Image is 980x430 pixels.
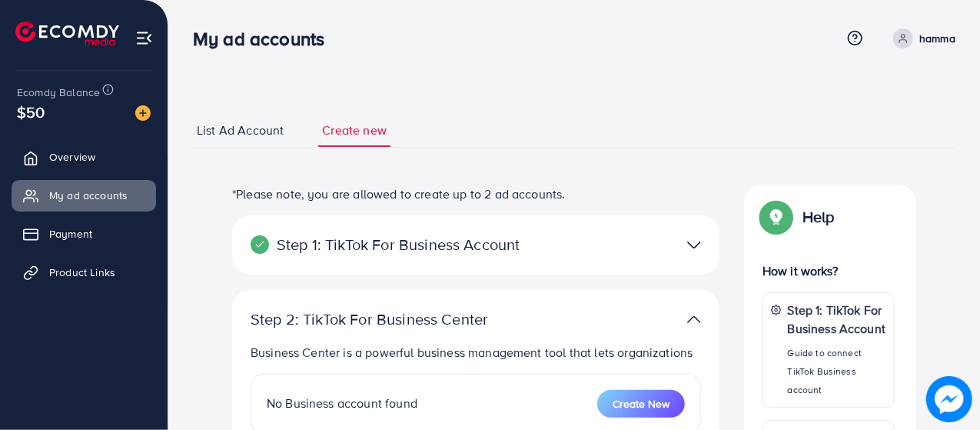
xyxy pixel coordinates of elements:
[12,142,156,172] a: Overview
[15,22,119,45] img: logo
[788,301,886,338] p: Step 1: TikTok For Business Account
[17,85,100,100] span: Ecomdy Balance
[322,122,387,139] span: Create new
[135,105,151,121] img: image
[12,180,156,211] a: My ad accounts
[251,310,543,328] p: Step 2: TikTok For Business Center
[687,234,701,256] img: TikTok partner
[802,208,835,226] p: Help
[887,28,955,48] a: hamma
[788,344,886,399] p: Guide to connect TikTok Business account
[926,376,972,422] img: image
[762,203,790,231] img: Popup guide
[12,218,156,249] a: Payment
[17,101,45,123] span: $50
[49,226,92,242] span: Payment
[49,149,95,165] span: Overview
[135,29,153,47] img: menu
[12,257,156,288] a: Product Links
[687,308,701,331] img: TikTok partner
[193,28,337,50] h3: My ad accounts
[251,235,543,254] p: Step 1: TikTok For Business Account
[197,122,284,139] span: List Ad Account
[49,188,128,203] span: My ad accounts
[49,265,115,280] span: Product Links
[232,185,719,203] p: *Please note, you are allowed to create up to 2 ad accounts.
[919,29,955,48] p: hamma
[762,262,895,280] p: How it works?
